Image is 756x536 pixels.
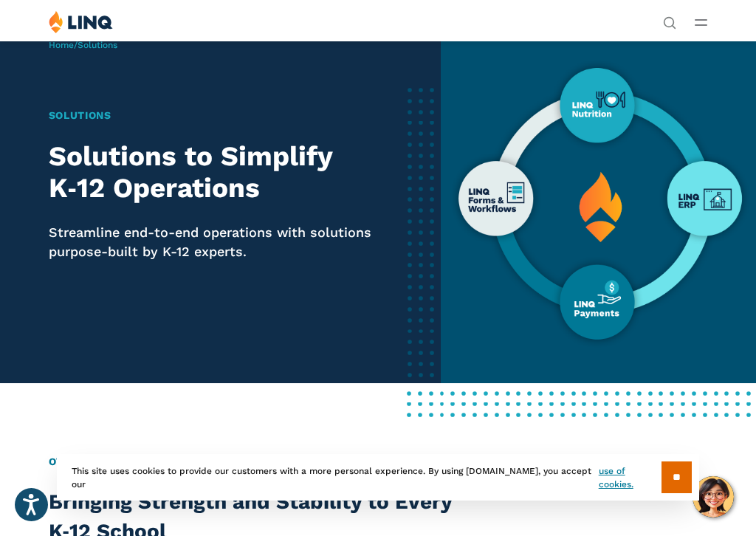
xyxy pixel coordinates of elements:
[49,454,708,470] h2: Overview
[599,464,661,491] a: use of cookies.
[49,40,117,50] span: /
[663,10,676,28] nav: Utility Navigation
[57,454,699,501] div: This site uses cookies to provide our customers with a more personal experience. By using [DOMAIN...
[49,108,393,123] h1: Solutions
[78,40,117,50] span: Solutions
[441,21,756,383] img: Platforms Overview
[49,10,113,33] img: LINQ | K‑12 Software
[693,476,734,518] button: Hello, have a question? Let’s chat.
[49,141,393,204] h2: Solutions to Simplify K‑12 Operations
[663,15,676,28] button: Open Search Bar
[49,40,74,50] a: Home
[49,223,393,261] p: Streamline end-to-end operations with solutions purpose-built by K-12 experts.
[695,14,707,30] button: Open Main Menu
